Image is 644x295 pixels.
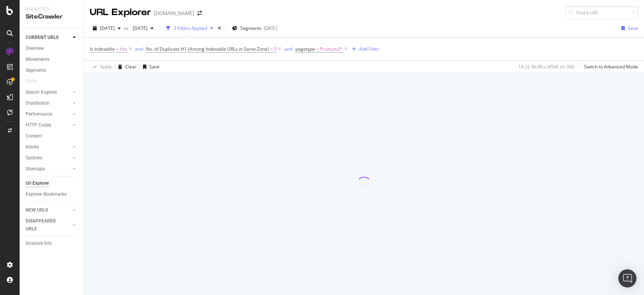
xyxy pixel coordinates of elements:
span: 0 [274,44,277,54]
span: Yes [120,44,127,54]
div: Switch to Advanced Mode [584,63,638,70]
a: CURRENT URLS [26,34,71,42]
a: Performance [26,110,71,118]
a: NEW URLS [26,206,71,214]
a: Segments [26,66,78,74]
div: SiteCrawler [26,12,77,21]
button: [DATE] [130,22,157,34]
div: and [135,46,143,52]
div: Explorer Bookmarks [26,190,66,198]
div: Content [26,132,42,140]
div: CURRENT URLS [26,34,58,42]
button: Save [140,61,160,73]
button: Apply [90,61,112,73]
div: Search Engines [26,88,57,96]
span: 2025 Aug. 18th [100,25,115,31]
span: > [270,46,273,52]
div: Visits [26,77,37,85]
div: Save [149,63,160,70]
div: [DATE] [264,25,277,31]
button: Switch to Advanced Mode [581,61,638,73]
span: pagetype [295,46,315,52]
div: URL Explorer [90,6,151,19]
span: = [116,46,118,52]
div: HTTP Codes [26,121,51,129]
a: Outlinks [26,154,71,162]
span: Is Indexable [90,46,115,52]
div: Add Filter [359,46,379,52]
a: Inlinks [26,143,71,151]
div: Url Explorer [26,179,49,187]
div: 3 Filters Applied [174,25,207,31]
input: Find a URL [566,6,638,19]
div: times [216,25,223,32]
button: Clear [115,61,137,73]
div: [DOMAIN_NAME] [154,9,194,17]
div: Distribution [26,99,49,107]
div: Performance [26,110,52,118]
a: DISAPPEARED URLS [26,217,71,233]
button: Segments[DATE] [229,22,280,34]
span: 2025 Jul. 21st [130,25,148,31]
div: arrow-right-arrow-left [197,11,202,16]
div: Clear [125,63,137,70]
div: Movements [26,56,49,63]
button: Save [618,22,638,34]
div: Outlinks [26,154,42,162]
div: Segments [26,66,46,74]
div: Overview [26,45,44,53]
a: Sitemaps [26,165,71,173]
div: Analytics [26,6,77,12]
a: Distribution [26,99,71,107]
button: [DATE] [90,22,124,34]
a: Overview [26,45,78,53]
div: Analysis Info [26,239,52,247]
div: Inlinks [26,143,39,151]
button: and [135,45,143,53]
a: Explorer Bookmarks [26,190,78,198]
span: = [316,46,319,52]
span: No. of Duplicate H1 (Among Indexable URLs in Same Zone) [146,46,269,52]
div: 14.22 % URLs ( 456K on 3M ) [518,63,575,70]
a: Search Engines [26,88,71,96]
button: Add Filter [349,45,379,54]
a: Analysis Info [26,239,78,247]
a: Movements [26,56,78,63]
span: Products/* [320,44,343,54]
span: Segments [240,25,261,31]
div: DISAPPEARED URLS [26,217,64,233]
a: Visits [26,77,45,85]
div: Save [628,25,638,31]
button: and [284,45,292,53]
a: HTTP Codes [26,121,71,129]
div: and [284,46,292,52]
button: 3 Filters Applied [163,22,216,34]
div: NEW URLS [26,206,48,214]
div: Sitemaps [26,165,45,173]
span: vs [124,25,130,31]
a: Url Explorer [26,179,78,187]
div: Open Intercom Messenger [618,269,636,287]
a: Content [26,132,78,140]
div: Apply [100,63,112,70]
